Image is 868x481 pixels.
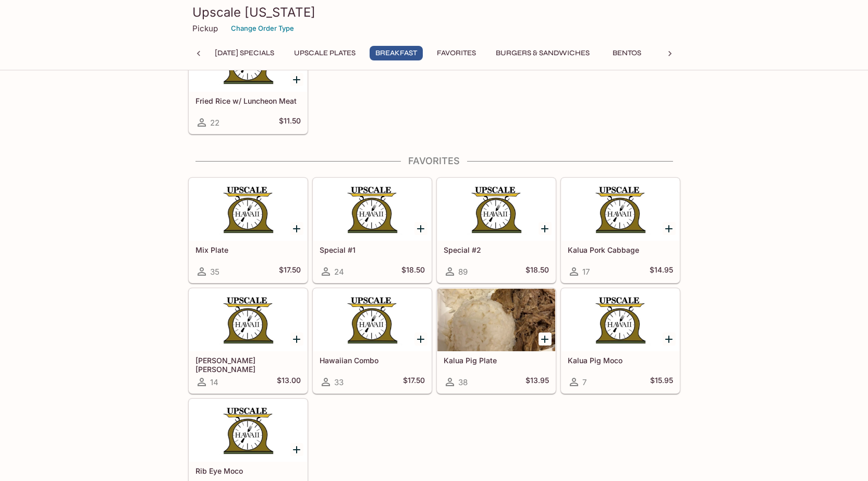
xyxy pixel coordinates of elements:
div: Special #1 [313,178,431,241]
h5: $13.00 [277,376,301,388]
h5: Kalua Pig Plate [444,356,549,365]
a: Kalua Pork Cabbage17$14.95 [561,178,680,283]
button: Noodles [659,46,706,60]
h5: $13.95 [525,376,549,388]
h5: Special #1 [320,245,425,254]
span: 14 [210,377,218,387]
button: UPSCALE Plates [288,46,361,60]
button: Add Fried Rice w/ Luncheon Meat [290,73,303,86]
h5: [PERSON_NAME] [PERSON_NAME] [195,356,301,373]
div: Fried Rice w/ Luncheon Meat [189,29,307,92]
span: 89 [458,267,468,277]
h5: Kalua Pig Moco [568,356,673,365]
button: Add Kalua Pig Plate [539,332,552,346]
div: Lau Lau [189,289,307,351]
button: Add Special #2 [539,222,552,235]
h5: Kalua Pork Cabbage [568,245,673,254]
h5: Rib Eye Moco [195,466,301,475]
span: 35 [210,267,219,277]
h5: $14.95 [650,265,673,278]
button: Burgers & Sandwiches [490,46,595,60]
span: 24 [334,267,344,277]
button: Add Mix Plate [290,222,303,235]
div: Mix Plate [189,178,307,241]
h4: Favorites [188,155,680,167]
a: [PERSON_NAME] [PERSON_NAME]14$13.00 [189,288,308,393]
button: Favorites [431,46,482,60]
h5: $15.95 [650,376,673,388]
div: Hawaiian Combo [313,289,431,351]
button: Add Kalua Pig Moco [663,332,676,346]
h5: $11.50 [279,116,301,129]
button: Add Special #1 [414,222,427,235]
span: 7 [582,377,586,387]
button: Add Rib Eye Moco [290,443,303,456]
p: Pickup [192,23,218,33]
h3: Upscale [US_STATE] [192,4,676,20]
a: Special #289$18.50 [437,178,556,283]
h5: $17.50 [403,376,425,388]
span: 22 [210,118,219,128]
span: 17 [582,267,590,277]
div: Kalua Pig Plate [437,289,555,351]
a: Fried Rice w/ Luncheon Meat22$11.50 [189,29,308,134]
h5: $18.50 [525,265,549,278]
span: 38 [458,377,468,387]
button: Add Hawaiian Combo [414,332,427,346]
h5: Fried Rice w/ Luncheon Meat [195,96,301,105]
button: Add Kalua Pork Cabbage [663,222,676,235]
span: 33 [334,377,344,387]
button: Add Lau Lau [290,332,303,346]
h5: $17.50 [279,265,301,278]
h5: Special #2 [444,245,549,254]
a: Special #124$18.50 [313,178,432,283]
div: Kalua Pork Cabbage [561,178,679,241]
button: [DATE] Specials [209,46,280,60]
a: Kalua Pig Plate38$13.95 [437,288,556,393]
a: Mix Plate35$17.50 [189,178,308,283]
div: Rib Eye Moco [189,399,307,462]
button: Change Order Type [226,20,299,36]
h5: Hawaiian Combo [320,356,425,365]
a: Hawaiian Combo33$17.50 [313,288,432,393]
a: Kalua Pig Moco7$15.95 [561,288,680,393]
h5: $18.50 [401,265,425,278]
div: Special #2 [437,178,555,241]
button: Breakfast [370,46,423,60]
div: Kalua Pig Moco [561,289,679,351]
h5: Mix Plate [195,245,301,254]
button: Bentos [604,46,651,60]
